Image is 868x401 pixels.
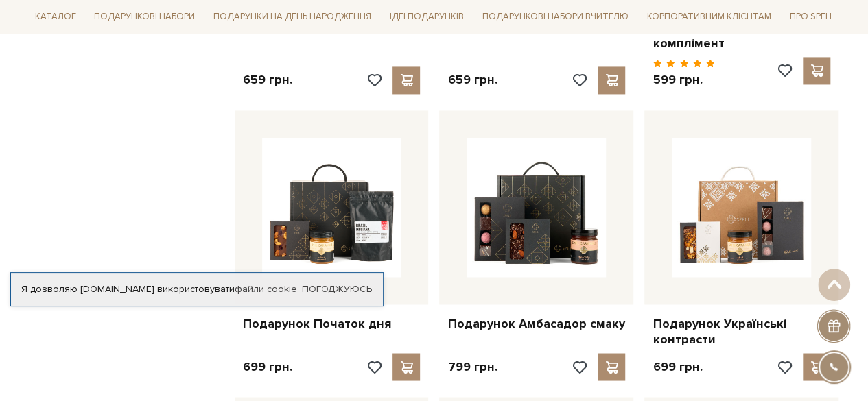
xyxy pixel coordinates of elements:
p: 699 грн. [653,359,702,374]
a: Подарунки на День народження [208,7,377,28]
a: Подарунок Українські контрасти [653,315,830,348]
a: Ідеї подарунків [384,7,469,28]
a: Корпоративним клієнтам [642,7,777,28]
p: 799 грн. [447,359,497,374]
p: 659 грн. [447,72,497,88]
a: Подарункові набори Вчителю [477,5,634,29]
a: Каталог [30,7,82,28]
a: Подарунок Шоколадний комплімент [653,19,830,51]
a: Подарунок Амбасадор смаку [447,315,625,331]
a: Погоджуюсь [302,283,372,295]
a: Подарунок Початок дня [243,315,421,331]
a: файли cookie [235,283,297,295]
p: 699 грн. [243,359,292,374]
a: Про Spell [784,7,838,28]
p: 599 грн. [653,72,715,88]
div: Я дозволяю [DOMAIN_NAME] використовувати [11,283,383,295]
a: Подарункові набори [89,7,200,28]
p: 659 грн. [243,72,292,88]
